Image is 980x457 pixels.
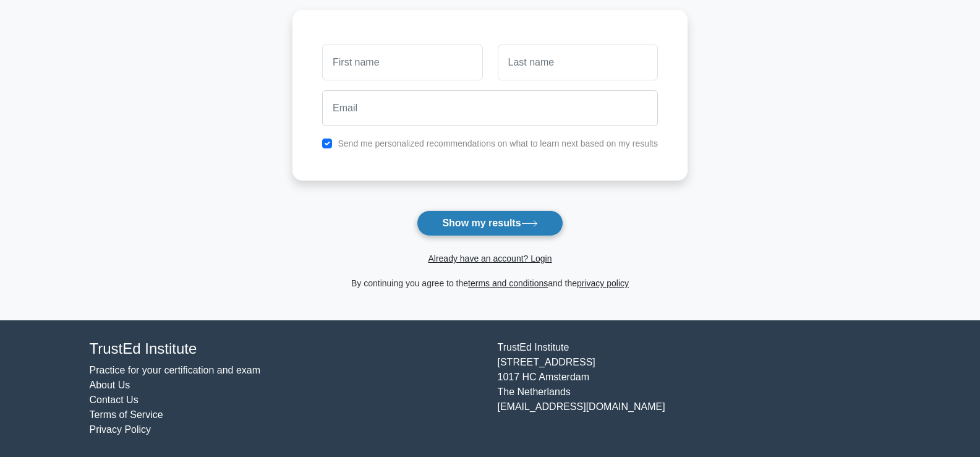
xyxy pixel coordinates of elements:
[322,45,482,80] input: First name
[90,395,138,405] a: Contact Us
[90,380,130,390] a: About Us
[417,210,563,236] button: Show my results
[90,340,483,358] h4: TrustEd Institute
[338,139,658,148] label: Send me personalized recommendations on what to learn next based on my results
[498,45,658,80] input: Last name
[285,276,695,291] div: By continuing you agree to the and the
[322,90,658,126] input: Email
[577,278,629,288] a: privacy policy
[468,278,548,288] a: terms and conditions
[90,424,151,435] a: Privacy Policy
[490,340,898,437] div: TrustEd Institute [STREET_ADDRESS] 1017 HC Amsterdam The Netherlands [EMAIL_ADDRESS][DOMAIN_NAME]
[90,409,163,420] a: Terms of Service
[428,254,552,263] a: Already have an account? Login
[90,365,261,375] a: Practice for your certification and exam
